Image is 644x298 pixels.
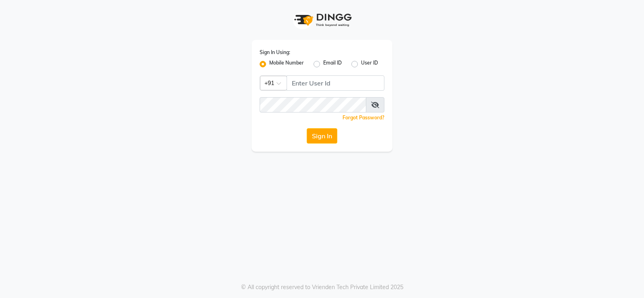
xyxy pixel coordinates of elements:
[307,128,337,144] button: Sign In
[290,8,354,32] img: logo1.svg
[361,59,378,69] label: User ID
[260,97,366,113] input: Username
[260,49,290,56] label: Sign In Using:
[343,115,384,121] a: Forgot Password?
[323,59,342,69] label: Email ID
[269,59,304,69] label: Mobile Number
[287,75,384,91] input: Username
